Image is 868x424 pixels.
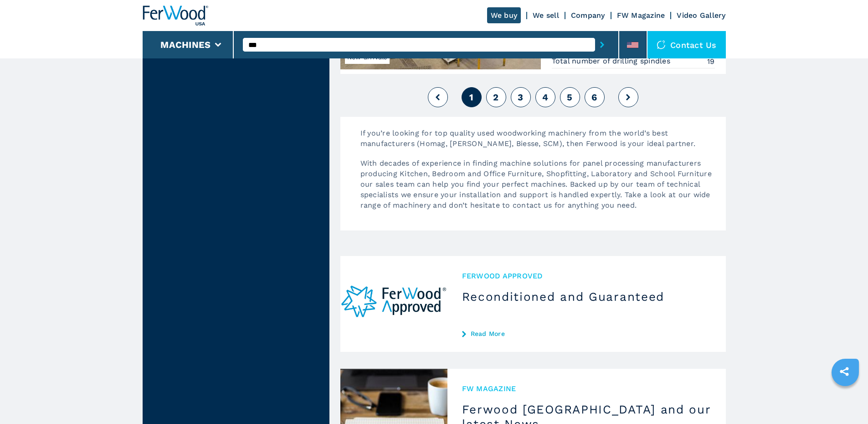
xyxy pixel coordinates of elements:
button: 4 [535,87,555,107]
a: We sell [533,11,559,20]
button: 1 [462,87,482,107]
span: 2 [493,92,498,103]
button: 3 [511,87,531,107]
p: If you’re looking for top quality used woodworking machinery from the world’s best manufacturers ... [351,128,726,158]
img: Contact us [657,40,666,49]
a: FW Magazine [617,11,665,20]
a: We buy [487,7,521,23]
img: Ferwood [143,5,208,26]
button: 5 [560,87,580,107]
span: 1 [469,92,473,103]
span: FW MAGAZINE [462,383,711,394]
img: Reconditioned and Guaranteed [340,256,447,352]
iframe: Chat [829,383,861,417]
span: 5 [567,92,572,103]
h3: Reconditioned and Guaranteed [462,289,711,304]
span: Ferwood Approved [462,271,711,281]
span: 3 [518,92,523,103]
em: 19 [707,56,715,67]
div: Contact us [647,31,726,58]
button: Machines [160,39,211,50]
button: 2 [486,87,506,107]
a: Video Gallery [677,11,725,20]
span: 4 [542,92,548,103]
p: Total number of drilling spindles [552,56,673,66]
a: sharethis [833,360,856,383]
a: Company [571,11,605,20]
a: Read More [462,330,711,337]
p: With decades of experience in finding machine solutions for panel processing manufacturers produc... [351,158,726,220]
button: 6 [585,87,605,107]
span: 6 [591,92,597,103]
button: submit-button [595,34,609,55]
